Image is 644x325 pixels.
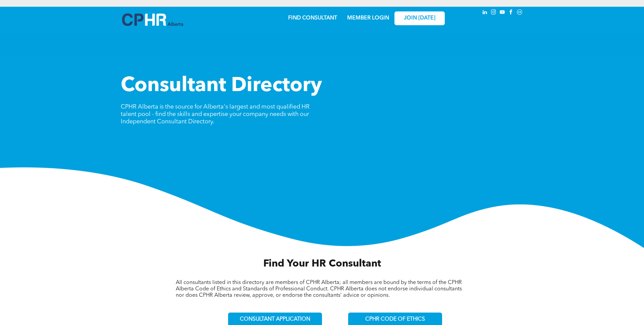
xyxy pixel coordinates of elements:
[490,8,497,17] a: instagram
[404,15,435,22] span: JOIN [DATE]
[394,11,445,25] a: JOIN [DATE]
[481,8,488,17] a: linkedin
[365,316,425,323] span: CPHR CODE OF ETHICS
[121,76,322,96] span: Consultant Directory
[121,104,310,125] span: CPHR Alberta is the source for Alberta's largest and most qualified HR talent pool - find the ski...
[288,15,337,21] a: FIND CONSULTANT
[498,8,506,17] a: youtube
[122,13,183,26] img: A blue and white logo for cp alberta
[176,280,462,298] span: All consultants listed in this directory are members of CPHR Alberta; all members are bound by th...
[240,316,310,323] span: CONSULTANT APPLICATION
[507,8,515,17] a: facebook
[516,8,523,17] a: Social network
[263,259,381,269] span: Find Your HR Consultant
[347,15,389,21] a: MEMBER LOGIN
